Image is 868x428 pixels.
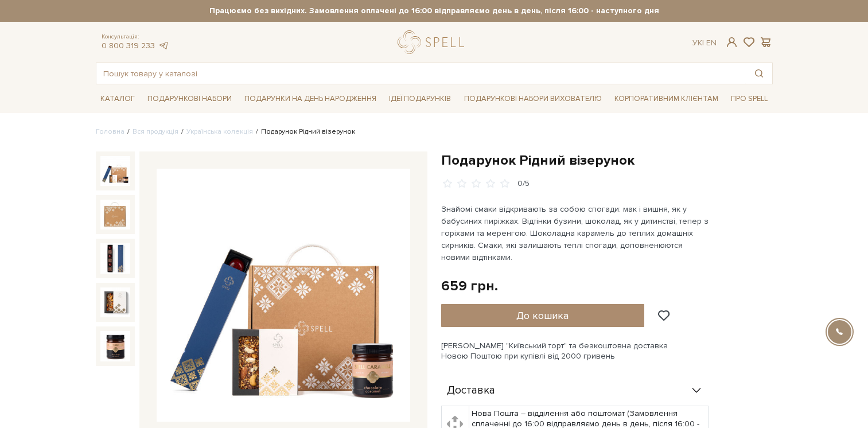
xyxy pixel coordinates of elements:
[158,41,169,50] a: telegram
[516,309,569,322] span: До кошика
[157,169,410,422] img: Подарунок Рідний візерунок
[517,178,530,189] div: 0/5
[96,63,746,84] input: Пошук товару у каталозі
[384,90,456,108] a: Ідеї подарунків
[447,386,495,396] span: Доставка
[441,304,645,327] button: До кошика
[100,200,130,229] img: Подарунок Рідний візерунок
[702,38,704,48] span: |
[143,90,236,108] a: Подарункові набори
[441,277,498,295] div: 659 грн.
[100,287,130,317] img: Подарунок Рідний візерунок
[441,203,710,263] p: Знайомі смаки відкривають за собою спогади: мак і вишня, як у бабусиних пиріжках. Відтінки бузини...
[100,243,130,273] img: Подарунок Рідний візерунок
[240,90,381,108] a: Подарунки на День народження
[133,127,178,136] a: Вся продукція
[96,90,139,108] a: Каталог
[441,341,773,361] div: [PERSON_NAME] "Київський торт" та безкоштовна доставка Новою Поштою при купівлі від 2000 гривень
[398,30,469,54] a: logo
[100,156,130,186] img: Подарунок Рідний візерунок
[100,331,130,361] img: Подарунок Рідний візерунок
[610,89,723,108] a: Корпоративним клієнтам
[253,127,355,137] li: Подарунок Рідний візерунок
[186,127,253,136] a: Українська колекція
[96,6,773,16] strong: Працюємо без вихідних. Замовлення оплачені до 16:00 відправляємо день в день, після 16:00 - насту...
[460,89,606,108] a: Подарункові набори вихователю
[102,33,169,41] span: Консультація:
[726,90,772,108] a: Про Spell
[102,41,155,50] a: 0 800 319 233
[441,151,773,169] h1: Подарунок Рідний візерунок
[96,127,124,136] a: Головна
[746,63,772,84] button: Пошук товару у каталозі
[692,38,717,48] div: Ук
[706,38,717,48] a: En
